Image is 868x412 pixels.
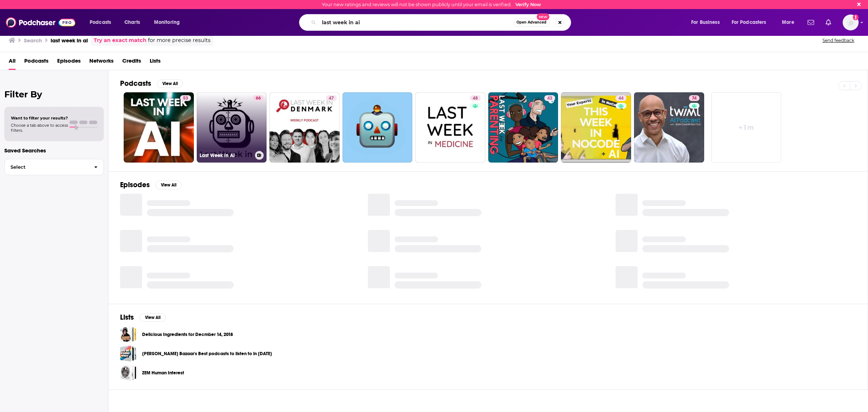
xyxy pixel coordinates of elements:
[777,17,803,28] button: open menu
[120,313,134,322] h2: Lists
[122,55,141,70] a: Credits
[94,36,146,45] a: Try an exact match
[537,13,550,20] span: New
[197,92,267,163] a: 66Last Week in AI
[149,17,189,28] button: open menu
[89,55,114,70] a: Networks
[692,95,697,102] span: 74
[5,165,88,169] span: Select
[142,369,184,377] a: ZEM Human Interest
[142,331,233,339] a: Delicious Ingredients for Decmber 14, 2018
[823,16,834,29] a: Show notifications dropdown
[120,180,182,189] a: EpisodesView All
[322,2,541,7] div: Your new ratings and reviews will not be shown publicly until your email is verified.
[200,152,252,159] h3: Last Week in AI
[853,14,859,20] svg: Email not verified
[24,55,48,70] a: Podcasts
[142,350,272,358] a: [PERSON_NAME] Bazaar's Best podcasts to listen to in [DATE]
[782,17,794,28] span: More
[686,17,729,28] button: open menu
[618,95,624,102] span: 44
[805,16,817,29] a: Show notifications dropdown
[843,14,859,30] button: Show profile menu
[156,181,182,189] button: View All
[11,123,68,133] span: Choose a tab above to access filters.
[140,313,166,322] button: View All
[180,95,191,101] a: 53
[269,92,340,163] a: 47
[85,17,120,28] button: open menu
[329,95,334,102] span: 47
[120,313,166,322] a: ListsView All
[843,14,859,30] img: User Profile
[150,55,161,70] a: Lists
[120,345,136,362] a: Harper Bazaar's Best podcasts to listen to in 2021
[473,95,478,102] span: 48
[732,17,766,28] span: For Podcasters
[6,16,75,29] img: Podchaser - Follow, Share and Rate Podcasts
[711,92,782,163] a: +1m
[470,95,481,101] a: 48
[4,147,104,154] p: Saved Searches
[51,37,88,44] h3: last week in ai
[4,89,104,100] h2: Filter By
[547,95,552,102] span: 42
[488,92,558,163] a: 42
[561,92,631,163] a: 44
[253,95,264,101] a: 66
[9,55,16,70] a: All
[515,2,541,7] a: Verify Now
[183,95,188,102] span: 53
[154,17,180,28] span: Monitoring
[616,95,626,101] a: 44
[124,17,140,28] span: Charts
[90,17,111,28] span: Podcasts
[120,326,136,342] a: Delicious Ingredients for Decmber 14, 2018
[727,17,777,28] button: open menu
[843,14,859,30] span: Logged in as MelissaPS
[689,95,699,101] a: 74
[326,95,337,101] a: 47
[634,92,704,163] a: 74
[57,55,81,70] a: Episodes
[11,115,68,121] span: Want to filter your results?
[513,18,550,27] button: Open AdvancedNew
[415,92,485,163] a: 48
[256,95,261,102] span: 66
[120,180,150,189] h2: Episodes
[120,79,151,88] h2: Podcasts
[319,17,513,28] input: Search podcasts, credits, & more...
[24,37,42,44] h3: Search
[544,95,555,101] a: 42
[516,21,546,24] span: Open Advanced
[691,17,720,28] span: For Business
[148,36,210,45] span: for more precise results
[120,17,144,28] a: Charts
[120,79,183,88] a: PodcastsView All
[4,159,104,175] button: Select
[157,79,183,88] button: View All
[124,92,194,163] a: 53
[820,37,856,43] button: Send feedback
[306,14,578,31] div: Search podcasts, credits, & more...
[120,365,136,381] a: ZEM Human Interest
